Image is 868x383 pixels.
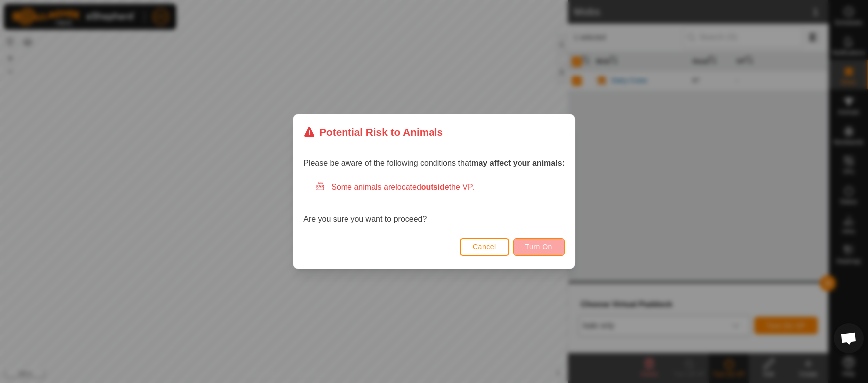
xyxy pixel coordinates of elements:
button: Cancel [460,238,509,256]
div: Potential Risk to Animals [303,124,443,140]
span: Cancel [473,243,496,251]
span: Please be aware of the following conditions that [303,159,565,167]
span: located the VP. [395,183,474,191]
strong: outside [421,183,449,191]
strong: may affect your animals: [471,159,565,167]
span: Turn On [525,243,552,251]
div: Some animals are [315,181,565,193]
button: Turn On [513,238,565,256]
div: Open chat [834,323,864,353]
div: Are you sure you want to proceed? [303,181,565,225]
